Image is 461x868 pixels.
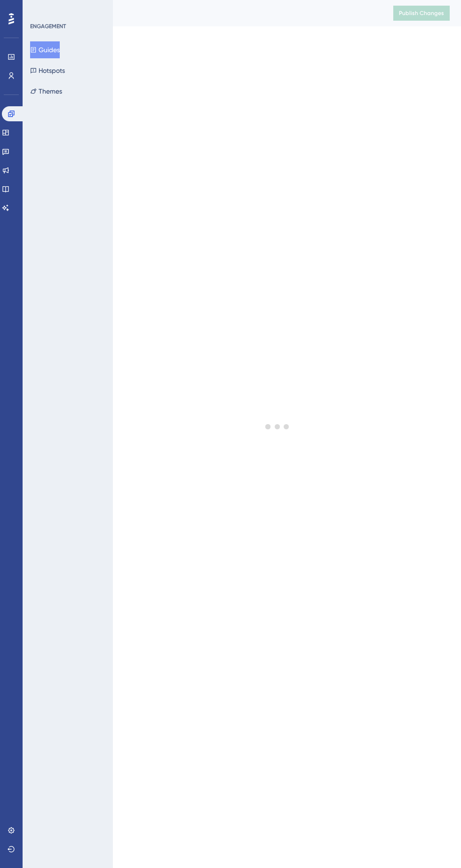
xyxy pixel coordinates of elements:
[30,62,65,79] button: Hotspots
[30,83,62,100] button: Themes
[399,9,444,17] span: Publish Changes
[30,23,66,30] div: ENGAGEMENT
[30,41,60,58] button: Guides
[393,6,450,21] button: Publish Changes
